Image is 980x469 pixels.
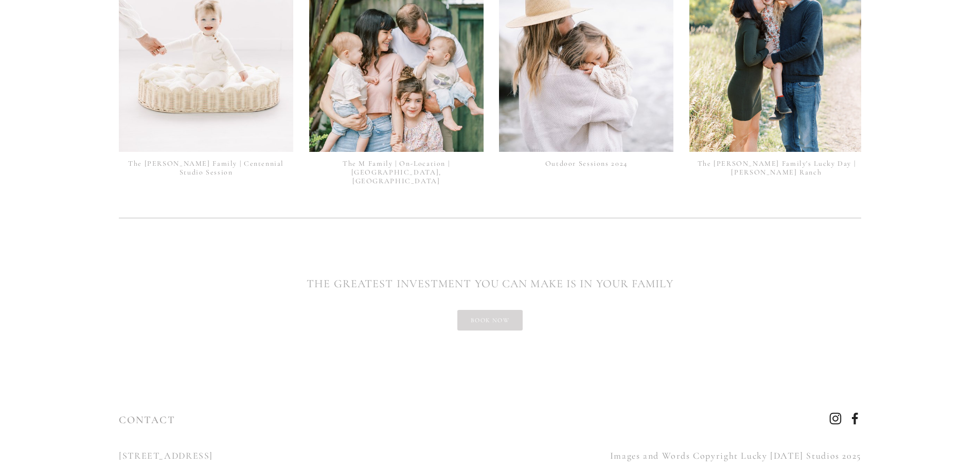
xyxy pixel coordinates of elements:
[698,159,856,177] a: The [PERSON_NAME] Family's Lucky Day | [PERSON_NAME] Ranch
[829,412,842,425] a: Instagram
[119,447,481,464] p: [STREET_ADDRESS]
[119,414,175,426] a: CONTACT
[457,310,523,331] a: book now
[545,159,628,168] a: Outdoor Sessions 2024
[849,412,861,425] a: Facebook
[119,275,861,292] h2: THE GREATEST INVESTMENT YOU CAN MAKE IS IN YOUR FAMILY
[499,447,861,464] p: Images and Words Copyright Lucky [DATE] Studios 2025
[343,159,450,185] a: The M Family | On-Location | [GEOGRAPHIC_DATA], [GEOGRAPHIC_DATA]
[128,159,284,177] a: The [PERSON_NAME] Family | Centennial Studio Session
